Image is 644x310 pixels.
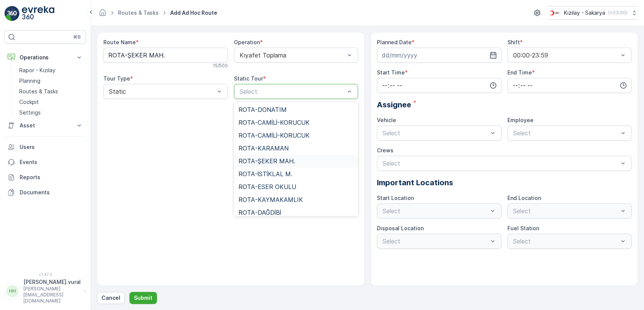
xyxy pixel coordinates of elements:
[5,118,86,133] button: Asset
[20,122,71,129] p: Asset
[5,278,86,304] button: HH[PERSON_NAME].vural[PERSON_NAME][EMAIL_ADDRESS][DOMAIN_NAME]
[238,158,295,164] span: ROTA-ŞEKER MAH.
[22,6,54,21] img: logo_light-DOdMpM7g.png
[238,209,281,216] span: ROTA-DAĞDİBİ
[240,87,345,96] p: Select
[16,107,86,118] a: Settings
[103,75,130,82] label: Tour Type
[507,39,520,45] label: Shift
[5,50,86,65] button: Operations
[23,286,81,304] p: [PERSON_NAME][EMAIL_ADDRESS][DOMAIN_NAME]
[20,158,83,166] p: Events
[19,98,39,106] p: Cockpit
[213,63,228,69] p: 15 / 500
[564,9,605,17] p: Kızılay - Sakarya
[548,6,638,20] button: Kızılay - Sakarya(+03:00)
[20,54,71,61] p: Operations
[16,76,86,86] a: Planning
[5,185,86,200] a: Documents
[377,39,412,45] label: Planned Date
[377,48,501,63] input: dd/mm/yyyy
[134,294,152,302] p: Submit
[16,97,86,107] a: Cockpit
[5,6,20,21] img: logo
[507,225,539,231] label: Fuel Station
[377,99,411,110] span: Assignee
[234,75,263,82] label: Static Tour
[169,9,219,17] span: Add Ad Hoc Route
[507,69,532,76] label: End Time
[20,189,83,196] p: Documents
[234,39,260,45] label: Operation
[377,195,414,201] label: Start Location
[377,147,393,153] label: Crews
[19,109,41,116] p: Settings
[118,9,159,16] a: Routes & Tasks
[383,159,618,168] p: Select
[103,39,136,45] label: Route Name
[238,145,289,152] span: ROTA-KARAMAN
[377,69,405,76] label: Start Time
[19,77,40,85] p: Planning
[238,106,287,113] span: ROTA-DONATIM
[383,129,488,138] p: Select
[377,177,632,188] p: Important Locations
[377,117,396,123] label: Vehicle
[73,34,81,40] p: ⌘B
[20,143,83,151] p: Users
[23,278,81,286] p: [PERSON_NAME].vural
[6,285,18,297] div: HH
[98,11,107,18] a: Homepage
[19,67,55,74] p: Rapor - Kızılay
[5,155,86,170] a: Events
[16,86,86,97] a: Routes & Tasks
[507,195,541,201] label: End Location
[548,9,561,17] img: k%C4%B1z%C4%B1lay_DTAvauz.png
[5,170,86,185] a: Reports
[507,117,533,123] label: Employee
[129,292,157,304] button: Submit
[513,129,619,138] p: Select
[377,225,424,231] label: Disposal Location
[238,196,303,203] span: ROTA-KAYMAKAMLIK
[20,174,83,181] p: Reports
[97,292,125,304] button: Cancel
[608,10,627,16] p: ( +03:00 )
[5,272,86,277] span: v 1.47.3
[238,170,292,177] span: ROTA-İSTİKLAL M.
[238,132,310,139] span: ROTA-CAMİLİ-KORUCUK
[5,139,86,155] a: Users
[101,294,120,302] p: Cancel
[238,183,296,190] span: ROTA-ESER OKULU
[238,119,310,126] span: ROTA-CAMİLİ-KORUCUK
[19,88,58,95] p: Routes & Tasks
[16,65,86,76] a: Rapor - Kızılay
